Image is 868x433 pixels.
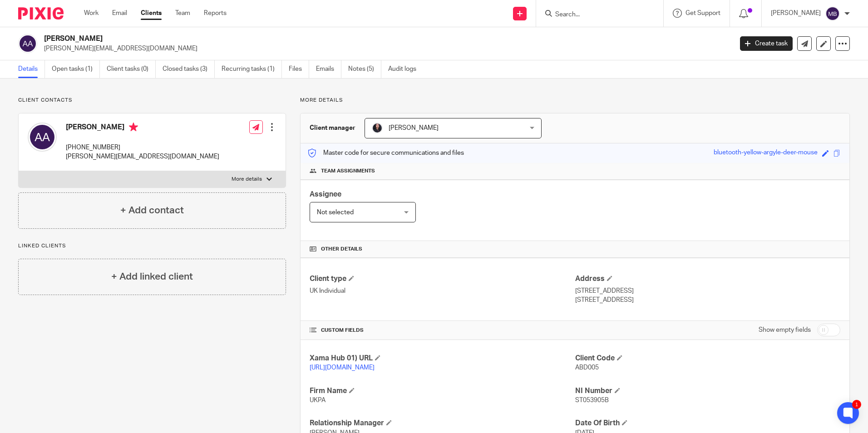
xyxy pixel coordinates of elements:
[575,397,609,403] span: ST053905B
[310,123,355,133] h3: Client manager
[575,364,599,371] span: ABD005
[204,9,227,18] a: Reports
[348,60,381,78] a: Notes (5)
[300,97,850,104] p: More details
[316,60,341,78] a: Emails
[740,36,793,51] a: Create task
[307,148,464,157] p: Master code for secure communications and files
[389,125,439,131] span: [PERSON_NAME]
[310,327,575,334] h4: CUSTOM FIELDS
[18,242,286,250] p: Linked clients
[321,246,362,253] span: Other details
[18,7,64,20] img: Pixie
[321,167,375,175] span: Team assignments
[18,60,45,78] a: Details
[310,354,575,363] h4: Xama Hub 01) URL
[554,11,636,19] input: Search
[129,123,138,132] i: Primary
[18,97,286,104] p: Client contacts
[222,60,282,78] a: Recurring tasks (1)
[575,386,840,396] h4: NI Number
[66,152,219,161] p: [PERSON_NAME][EMAIL_ADDRESS][DOMAIN_NAME]
[310,397,325,403] span: UKPA
[575,295,840,305] p: [STREET_ADDRESS]
[107,60,156,78] a: Client tasks (0)
[575,418,840,428] h4: Date Of Birth
[388,60,423,78] a: Audit logs
[317,209,354,216] span: Not selected
[232,176,262,183] p: More details
[66,123,219,134] h4: [PERSON_NAME]
[111,270,193,284] h4: + Add linked client
[52,60,100,78] a: Open tasks (1)
[310,386,575,396] h4: Firm Name
[66,143,219,152] p: [PHONE_NUMBER]
[372,123,383,133] img: MicrosoftTeams-image.jfif
[44,34,590,44] h2: [PERSON_NAME]
[310,418,575,428] h4: Relationship Manager
[44,44,726,53] p: [PERSON_NAME][EMAIL_ADDRESS][DOMAIN_NAME]
[84,9,99,18] a: Work
[759,325,811,335] label: Show empty fields
[310,191,341,198] span: Assignee
[175,9,190,18] a: Team
[686,10,720,16] span: Get Support
[120,203,184,217] h4: + Add contact
[825,6,840,21] img: svg%3E
[18,34,37,53] img: svg%3E
[310,364,375,371] a: [URL][DOMAIN_NAME]
[771,9,821,18] p: [PERSON_NAME]
[714,148,818,158] div: bluetooth-yellow-argyle-deer-mouse
[575,286,840,295] p: [STREET_ADDRESS]
[289,60,309,78] a: Files
[852,400,861,409] div: 1
[141,9,162,18] a: Clients
[575,354,840,363] h4: Client Code
[575,274,840,284] h4: Address
[310,286,575,295] p: UK Individual
[310,274,575,284] h4: Client type
[163,60,215,78] a: Closed tasks (3)
[28,123,57,152] img: svg%3E
[112,9,127,18] a: Email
